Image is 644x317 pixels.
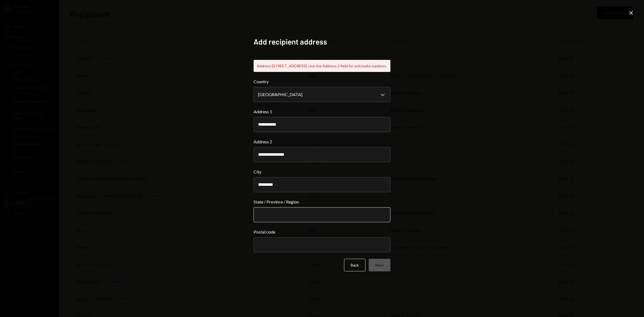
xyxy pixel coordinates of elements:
[254,78,390,85] label: Country
[254,87,390,102] button: Country
[254,139,390,145] label: Address 2
[254,169,390,175] label: City
[254,199,390,205] label: State / Province / Region
[254,229,390,235] label: Postal code
[344,259,365,271] button: Back
[254,60,390,72] div: Address [STREET_ADDRESS]. Use the Address 2 field for unit/suite numbers.
[254,108,390,115] label: Address 1
[254,37,390,47] h2: Add recipient address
